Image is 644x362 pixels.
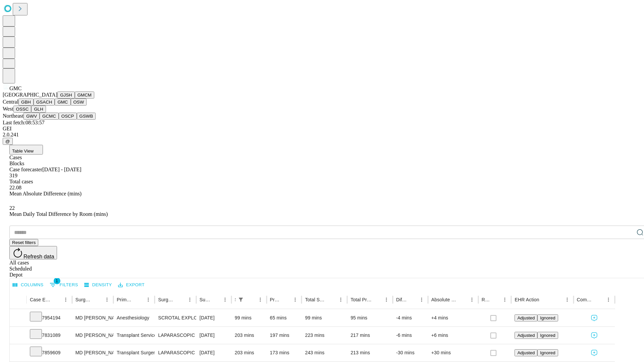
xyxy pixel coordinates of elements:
[540,350,555,355] span: Ignored
[537,314,558,321] button: Ignored
[13,312,23,324] button: Expand
[5,139,10,144] span: @
[270,297,281,302] div: Predicted In Room Duration
[176,295,185,304] button: Sort
[75,344,110,361] div: MD [PERSON_NAME] [PERSON_NAME] Md
[75,297,92,302] div: Surgeon Name
[9,239,38,246] button: Reset filters
[71,99,87,106] button: OSW
[431,309,475,326] div: +4 mins
[408,295,417,304] button: Sort
[23,254,54,259] span: Refresh data
[604,295,613,304] button: Menu
[235,309,263,326] div: 99 mins
[396,309,425,326] div: -4 mins
[351,309,389,326] div: 95 mins
[3,120,45,125] span: Last fetch: 08:53:57
[3,132,641,138] div: 2.0.241
[517,350,535,355] span: Adjusted
[9,145,43,155] button: Table View
[117,297,133,302] div: Primary Service
[235,297,235,302] div: Scheduled In Room Duration
[30,309,69,326] div: 7954194
[9,211,108,217] span: Mean Daily Total Difference by Room (mins)
[23,113,40,120] button: GWV
[540,315,555,320] span: Ignored
[75,327,110,344] div: MD [PERSON_NAME] [PERSON_NAME] Md
[200,309,228,326] div: [DATE]
[57,92,75,99] button: GJSH
[9,191,82,196] span: Mean Absolute Difference (mins)
[158,309,193,326] div: SCROTAL EXPLORATION
[9,185,21,190] span: 22.08
[13,347,23,359] button: Expand
[491,295,500,304] button: Sort
[185,295,195,304] button: Menu
[417,295,426,304] button: Menu
[517,333,535,338] span: Adjusted
[3,99,18,105] span: Central
[9,173,17,178] span: 319
[3,106,13,112] span: West
[42,167,81,172] span: [DATE] - [DATE]
[305,344,344,361] div: 243 mins
[235,344,263,361] div: 203 mins
[116,280,146,290] button: Export
[220,295,230,304] button: Menu
[12,240,36,245] span: Reset filters
[540,295,549,304] button: Sort
[3,126,641,132] div: GEI
[158,297,175,302] div: Surgery Name
[372,295,382,304] button: Sort
[515,297,539,302] div: EHR Action
[467,295,477,304] button: Menu
[3,92,57,98] span: [GEOGRAPHIC_DATA]
[11,280,45,290] button: Select columns
[351,297,372,302] div: Total Predicted Duration
[515,332,537,339] button: Adjusted
[48,280,80,290] button: Show filters
[431,297,457,302] div: Absolute Difference
[13,106,32,113] button: OSSC
[305,327,344,344] div: 223 mins
[246,295,256,304] button: Sort
[9,179,33,184] span: Total cases
[13,330,23,342] button: Expand
[211,295,220,304] button: Sort
[351,344,389,361] div: 213 mins
[9,85,21,91] span: GMC
[30,344,69,361] div: 7859609
[396,297,407,302] div: Difference
[34,99,55,106] button: GSACH
[102,295,112,304] button: Menu
[256,295,265,304] button: Menu
[594,295,604,304] button: Sort
[336,295,345,304] button: Menu
[3,113,23,119] span: Northeast
[40,113,59,120] button: GCMC
[200,327,228,344] div: [DATE]
[281,295,290,304] button: Sort
[75,92,94,99] button: GMCM
[9,246,57,259] button: Refresh data
[351,327,389,344] div: 217 mins
[134,295,144,304] button: Sort
[500,295,509,304] button: Menu
[30,327,69,344] div: 7831089
[515,314,537,321] button: Adjusted
[270,344,299,361] div: 173 mins
[431,327,475,344] div: +6 mins
[537,349,558,356] button: Ignored
[54,278,60,284] span: 1
[77,113,96,120] button: GSWB
[59,113,77,120] button: OSCP
[517,315,535,320] span: Adjusted
[61,295,70,304] button: Menu
[540,333,555,338] span: Ignored
[55,99,70,106] button: GMC
[52,295,61,304] button: Sort
[236,295,246,304] div: 1 active filter
[144,295,153,304] button: Menu
[537,332,558,339] button: Ignored
[562,295,572,304] button: Menu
